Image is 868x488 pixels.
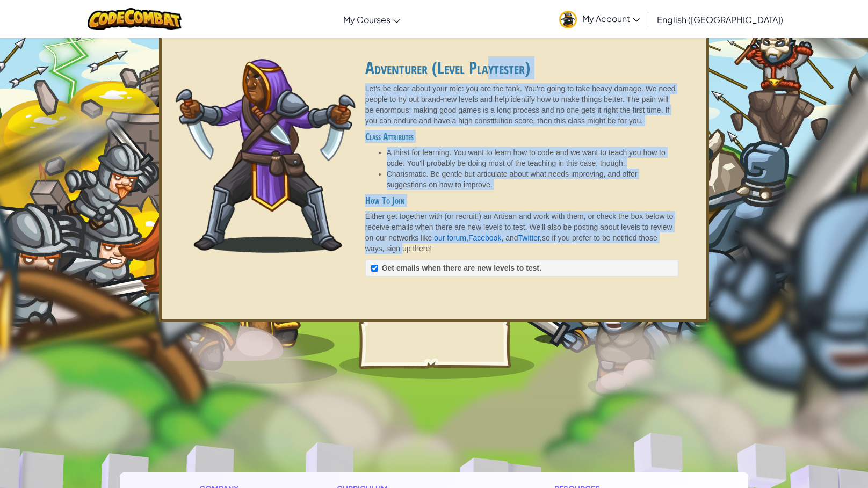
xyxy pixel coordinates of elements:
[365,212,674,242] span: Either get together with (or recruit!) an Artisan and work with them, or check the box below to r...
[432,56,530,79] span: (Level Playtester)
[365,132,678,142] h4: Class Attributes
[540,234,542,242] span: ,
[652,5,789,34] a: English ([GEOGRAPHIC_DATA])
[468,234,501,242] a: Facebook
[434,234,466,242] a: our forum
[554,2,645,36] a: My Account
[343,14,390,25] span: My Courses
[338,5,406,34] a: My Courses
[501,234,518,242] span: , and
[657,14,783,25] span: English ([GEOGRAPHIC_DATA])
[365,195,678,206] h4: How To Join
[559,11,577,28] img: avatar
[518,234,540,242] a: Twitter
[466,234,468,242] span: ,
[582,13,640,24] span: My Account
[88,8,182,30] img: CodeCombat logo
[387,169,678,190] li: Charismatic. Be gentle but articulate about what needs improving, and offer suggestions on how to...
[371,265,378,272] input: Get emails when there are new levels to test.
[387,147,678,169] li: A thirst for learning. You want to learn how to code and we want to teach you how to code. You'll...
[365,83,678,126] p: Let's be clear about your role: you are the tank. You're going to take heavy damage. We need peop...
[382,264,541,272] span: Get emails when there are new levels to test.
[365,234,657,253] span: so if you prefer to be notified those ways, sign up there!
[365,56,428,79] span: Adventurer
